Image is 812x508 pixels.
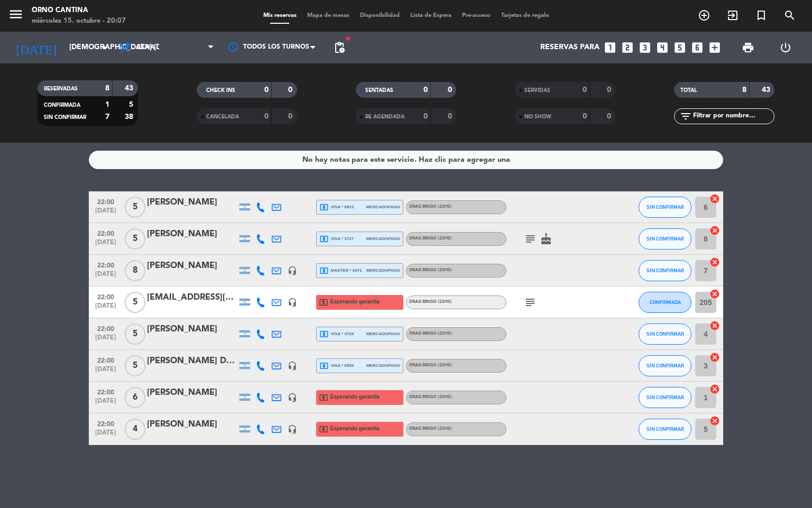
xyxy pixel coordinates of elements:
[423,86,428,94] strong: 0
[330,393,380,401] span: Esperando garantía
[742,41,754,54] span: print
[639,292,691,313] button: CONFIRMADA
[44,103,80,108] span: CONFIRMADA
[650,299,681,305] span: CONFIRMADA
[647,426,684,432] span: SIN CONFIRMAR
[93,195,119,207] span: 22:00
[105,85,109,92] strong: 8
[365,114,404,119] span: RE AGENDADA
[767,32,804,63] div: LOG OUT
[755,9,768,22] i: turned_in_not
[319,298,328,307] i: local_atm
[409,331,452,336] span: DRAG BINGO (22Hs)
[288,86,294,94] strong: 0
[647,267,684,273] span: SIN CONFIRMAR
[708,41,722,54] i: add_box
[496,13,555,19] span: Tarjetas de regalo
[639,260,691,281] button: SIN CONFIRMAR
[680,88,697,93] span: TOTAL
[302,13,355,19] span: Mapa de mesas
[93,207,119,219] span: [DATE]
[583,113,587,120] strong: 0
[125,419,145,440] span: 4
[319,202,329,212] i: local_atm
[93,354,119,366] span: 22:00
[93,290,119,302] span: 22:00
[105,113,109,121] strong: 7
[93,398,119,410] span: [DATE]
[690,41,704,54] i: looks_6
[147,259,237,273] div: [PERSON_NAME]
[93,429,119,441] span: [DATE]
[93,271,119,283] span: [DATE]
[647,363,684,368] span: SIN CONFIRMAR
[93,385,119,398] span: 22:00
[147,354,237,368] div: [PERSON_NAME] DE LOS ANGELES REY
[679,110,692,123] i: filter_list
[524,296,537,309] i: subject
[93,417,119,429] span: 22:00
[288,424,297,434] i: headset_mic
[319,234,329,244] i: local_atm
[98,41,111,54] i: arrow_drop_down
[32,5,126,16] div: Orno Cantina
[647,236,684,242] span: SIN CONFIRMAR
[44,86,78,91] span: RESERVADAS
[319,361,329,371] i: local_atm
[448,86,454,94] strong: 0
[147,291,237,304] div: [EMAIL_ADDRESS][DOMAIN_NAME]
[607,86,613,94] strong: 0
[457,13,496,19] span: Pre-acceso
[409,268,452,272] span: DRAG BINGO (22Hs)
[698,9,710,22] i: add_circle_outline
[206,114,239,119] span: CANCELADA
[524,114,551,119] span: NO SHOW
[524,233,537,245] i: subject
[405,13,457,19] span: Lista de Espera
[709,384,720,394] i: cancel
[125,85,135,92] strong: 43
[302,154,510,166] div: No hay notas para este servicio. Haz clic para agregar una
[366,362,400,369] span: mercadopago
[366,235,400,242] span: mercadopago
[639,324,691,345] button: SIN CONFIRMAR
[709,257,720,267] i: cancel
[125,292,145,313] span: 5
[264,113,269,120] strong: 0
[288,393,297,402] i: headset_mic
[583,86,587,94] strong: 0
[355,13,405,19] span: Disponibilidad
[709,225,720,236] i: cancel
[692,110,774,122] input: Filtrar por nombre...
[709,320,720,331] i: cancel
[288,266,297,275] i: headset_mic
[540,233,552,245] i: cake
[129,101,135,108] strong: 5
[147,227,237,241] div: [PERSON_NAME]
[345,35,351,42] span: fiber_manual_record
[639,197,691,218] button: SIN CONFIRMAR
[319,393,328,402] i: local_atm
[32,16,126,26] div: miércoles 15. octubre - 20:07
[366,204,400,210] span: mercadopago
[673,41,687,54] i: looks_5
[264,86,269,94] strong: 0
[656,41,669,54] i: looks_4
[448,113,454,120] strong: 0
[93,302,119,315] span: [DATE]
[44,115,86,120] span: SIN CONFIRMAR
[639,419,691,440] button: SIN CONFIRMAR
[330,424,380,433] span: Esperando garantía
[288,298,297,307] i: headset_mic
[8,6,24,22] i: menu
[709,193,720,204] i: cancel
[125,324,145,345] span: 5
[105,101,109,108] strong: 1
[8,36,64,59] i: [DATE]
[779,41,792,54] i: power_settings_new
[638,41,652,54] i: looks_3
[607,113,613,120] strong: 0
[762,86,772,94] strong: 43
[409,363,452,367] span: DRAG BINGO (22Hs)
[409,205,452,209] span: DRAG BINGO (22Hs)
